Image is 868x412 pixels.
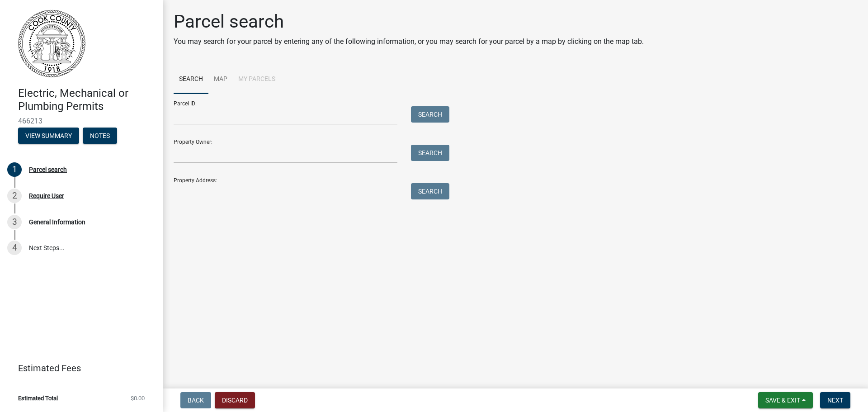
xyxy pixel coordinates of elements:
[411,106,449,123] button: Search
[765,397,800,404] span: Save & Exit
[411,145,449,161] button: Search
[7,215,22,229] div: 3
[18,128,79,144] button: View Summary
[180,392,211,408] button: Back
[208,65,233,94] a: Map
[18,395,58,401] span: Estimated Total
[18,117,145,125] span: 466213
[411,183,449,199] button: Search
[188,397,204,404] span: Back
[7,241,22,255] div: 4
[29,193,64,199] div: Require User
[7,162,22,177] div: 1
[174,36,644,47] p: You may search for your parcel by entering any of the following information, or you may search fo...
[29,166,67,173] div: Parcel search
[820,392,850,408] button: Next
[18,87,156,113] h4: Electric, Mechanical or Plumbing Permits
[18,9,85,77] img: Cook County, Georgia
[83,133,117,140] wm-modal-confirm: Notes
[174,11,644,33] h1: Parcel search
[758,392,813,408] button: Save & Exit
[7,359,148,377] a: Estimated Fees
[29,219,85,225] div: General Information
[215,392,255,408] button: Discard
[131,395,145,401] span: $0.00
[7,189,22,203] div: 2
[18,133,79,140] wm-modal-confirm: Summary
[827,397,843,404] span: Next
[174,65,208,94] a: Search
[83,128,117,144] button: Notes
